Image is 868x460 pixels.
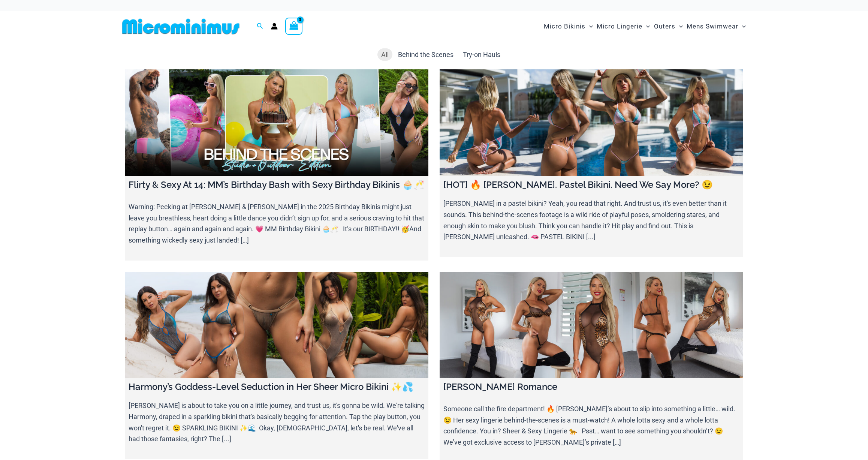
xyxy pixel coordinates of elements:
span: Outers [654,17,675,36]
span: Behind the Scenes [398,51,453,58]
a: Account icon link [271,23,278,30]
h4: [PERSON_NAME] Romance [443,382,739,393]
span: Mens Swimwear [687,17,738,36]
a: Mens SwimwearMenu ToggleMenu Toggle [685,15,748,38]
span: Micro Lingerie [597,17,642,36]
a: Flirty & Sexy At 14: MM’s Birthday Bash with Sexy Birthday Bikinis 🧁🥂 [125,69,428,176]
span: Menu Toggle [585,17,593,36]
span: Micro Bikinis [544,17,585,36]
h4: Harmony’s Goddess-Level Seduction in Her Sheer Micro Bikini ✨💦 [129,382,425,393]
a: Search icon link [257,22,263,31]
span: Menu Toggle [642,17,650,36]
a: [HOT] 🔥 Olivia. Pastel Bikini. Need We Say More? 😉 [440,69,743,176]
p: Warning: Peeking at [PERSON_NAME] & [PERSON_NAME] in the 2025 Birthday Bikinis might just leave y... [129,201,425,246]
img: MM SHOP LOGO FLAT [119,18,242,35]
a: Ilana Savage Romance [440,272,743,378]
p: [PERSON_NAME] is about to take you on a little journey, and trust us, it's gonna be wild. We're t... [129,400,425,445]
nav: Site Navigation [541,14,749,39]
p: Someone call the fire department! 🔥 [PERSON_NAME]’s about to slip into something a little… wild. ... [443,403,739,448]
a: View Shopping Cart, empty [285,18,302,35]
a: OutersMenu ToggleMenu Toggle [652,15,685,38]
span: Menu Toggle [738,17,746,36]
span: Menu Toggle [675,17,683,36]
p: [PERSON_NAME] in a pastel bikini? Yeah, you read that right. And trust us, it's even better than ... [443,198,739,243]
span: All [381,51,389,58]
h4: Flirty & Sexy At 14: MM’s Birthday Bash with Sexy Birthday Bikinis 🧁🥂 [129,180,425,190]
h4: [HOT] 🔥 [PERSON_NAME]. Pastel Bikini. Need We Say More? 😉 [443,180,739,190]
span: Try-on Hauls [463,51,500,58]
a: Harmony’s Goddess-Level Seduction in Her Sheer Micro Bikini ✨💦 [125,272,428,378]
a: Micro LingerieMenu ToggleMenu Toggle [595,15,652,38]
a: Micro BikinisMenu ToggleMenu Toggle [542,15,595,38]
